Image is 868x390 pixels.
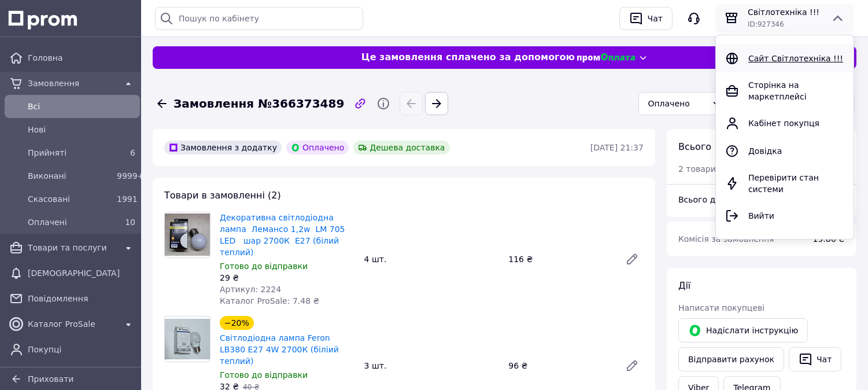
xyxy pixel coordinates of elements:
[748,146,782,156] span: Довідка
[28,170,112,182] span: Виконані
[125,218,135,227] span: 10
[165,214,210,256] img: Декоративна світлодіодна лампа Лемансо 1,2w LM 705 LED шар 2700К E27 (білий теплий)
[678,303,764,312] span: Написати покупцеві
[504,358,616,374] div: 96 ₴
[748,20,784,28] span: ID: 927346
[28,293,135,304] span: Повідомлення
[620,354,644,377] a: Редагувати
[117,171,144,181] span: 9999+
[748,173,819,194] span: Перевірити стан системи
[678,280,690,291] span: Дії
[155,7,363,30] input: Пошук по кабінету
[361,51,575,64] span: Це замовлення сплачено за допомогою
[164,141,282,154] div: Замовлення з додатку
[220,272,355,284] div: 29 ₴
[748,54,843,63] span: Сайт Світлотехніка !!!
[220,370,308,380] span: Готово до відправки
[748,119,819,128] span: Кабінет покупця
[590,143,644,152] time: [DATE] 21:37
[28,344,135,355] span: Покупці
[28,216,112,228] span: Оплачені
[28,318,117,330] span: Каталог ProSale
[130,148,135,157] span: 6
[619,7,673,30] button: Чат
[220,333,339,366] a: Світлодіодна лампа Feron LB380 E27 4W 2700К (біліий теплий)
[504,251,616,267] div: 116 ₴
[28,242,117,253] span: Товари та послуги
[28,78,117,89] span: Замовлення
[28,193,112,205] span: Скасовані
[678,164,716,174] span: 2 товари
[648,97,707,110] div: Оплачено
[164,190,281,201] span: Товари в замовленні (2)
[220,296,319,306] span: Каталог ProSale: 7.48 ₴
[748,80,807,101] span: Сторінка на маркетплейсі
[716,165,854,202] a: Перевірити стан системи
[28,101,135,112] span: Всi
[716,137,854,165] a: Довідка
[220,213,345,257] a: Декоративна світлодіодна лампа Лемансо 1,2w LM 705 LED шар 2700К E27 (білий теплий)
[28,124,135,135] span: Нові
[748,6,822,18] span: Світлотехніка !!!
[678,318,808,343] button: Надіслати інструкцію
[678,234,774,244] span: Комісія за замовлення
[28,374,73,384] span: Приховати
[220,316,254,330] div: −20%
[716,202,854,230] a: Вийти
[813,234,845,244] span: 19.86 ₴
[678,347,784,371] button: Відправити рахунок
[28,267,135,279] span: [DEMOGRAPHIC_DATA]
[353,141,449,154] div: Дешева доставка
[678,141,711,152] span: Всього
[748,211,774,220] span: Вийти
[28,52,135,64] span: Головна
[360,358,504,374] div: 3 шт.
[220,285,281,294] span: Артикул: 2224
[716,72,854,109] a: Сторінка на маркетплейсі
[789,347,841,371] button: Чат
[220,262,308,271] span: Готово до відправки
[28,147,112,159] span: Прийняті
[173,95,344,112] span: Замовлення №366373489
[360,251,504,267] div: 4 шт.
[716,109,854,137] a: Кабінет покупця
[165,319,210,359] img: Світлодіодна лампа Feron LB380 E27 4W 2700К (біліий теплий)
[117,194,138,204] span: 1991
[678,195,753,204] span: Всього до сплати
[716,45,854,72] a: Сайт Світлотехніка !!!
[620,248,644,271] a: Редагувати
[645,10,665,27] div: Чат
[286,141,349,154] div: Оплачено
